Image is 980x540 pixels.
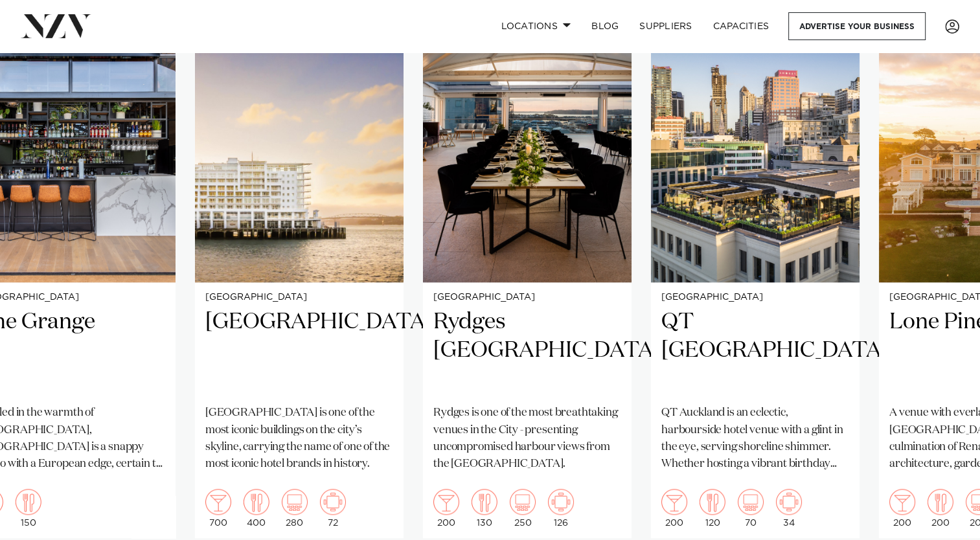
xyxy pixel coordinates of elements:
div: 400 [244,489,269,528]
div: 200 [433,489,459,528]
div: 700 [205,489,231,528]
swiper-slide: 2 / 7 [195,3,404,538]
div: 200 [889,489,915,528]
a: BLOG [581,12,629,40]
div: 120 [700,489,725,528]
div: 200 [661,489,687,528]
img: dining.png [472,489,497,515]
a: SUPPLIERS [629,12,702,40]
div: 150 [16,489,41,528]
img: nzv-logo.png [21,14,91,38]
img: cocktail.png [661,489,687,515]
a: [GEOGRAPHIC_DATA] [GEOGRAPHIC_DATA] [GEOGRAPHIC_DATA] is one of the most iconic buildings on the ... [195,3,404,538]
small: [GEOGRAPHIC_DATA] [205,293,393,302]
img: theatre.png [510,489,536,515]
div: 280 [282,489,308,528]
div: 126 [548,489,574,528]
div: 250 [510,489,536,528]
div: 34 [776,489,802,528]
h2: [GEOGRAPHIC_DATA] [205,308,393,395]
p: QT Auckland is an eclectic, harbourside hotel venue with a glint in the eye, serving shoreline sh... [661,405,849,473]
div: 130 [472,489,497,528]
div: 70 [738,489,764,528]
img: dining.png [700,489,725,515]
small: [GEOGRAPHIC_DATA] [661,293,849,302]
img: dining.png [16,489,41,515]
h2: QT [GEOGRAPHIC_DATA] [661,308,849,395]
img: dining.png [928,489,953,515]
img: dining.png [244,489,269,515]
p: [GEOGRAPHIC_DATA] is one of the most iconic buildings on the city’s skyline, carrying the name of... [205,405,393,473]
a: Capacities [703,12,780,40]
div: 200 [928,489,953,528]
small: [GEOGRAPHIC_DATA] [433,293,621,302]
img: cocktail.png [433,489,459,515]
h2: Rydges [GEOGRAPHIC_DATA] [433,308,621,395]
a: Advertise your business [788,12,926,40]
img: meeting.png [320,489,346,515]
img: cocktail.png [205,489,231,515]
a: [GEOGRAPHIC_DATA] Rydges [GEOGRAPHIC_DATA] Rydges is one of the most breathtaking venues in the C... [423,3,632,538]
a: [GEOGRAPHIC_DATA] QT [GEOGRAPHIC_DATA] QT Auckland is an eclectic, harbourside hotel venue with a... [651,3,860,538]
div: 72 [320,489,346,528]
img: theatre.png [738,489,764,515]
img: theatre.png [282,489,308,515]
a: Locations [490,12,581,40]
swiper-slide: 4 / 7 [651,3,860,538]
img: meeting.png [548,489,574,515]
swiper-slide: 3 / 7 [423,3,632,538]
img: cocktail.png [889,489,915,515]
p: Rydges is one of the most breathtaking venues in the City - presenting uncompromised harbour view... [433,405,621,473]
img: meeting.png [776,489,802,515]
